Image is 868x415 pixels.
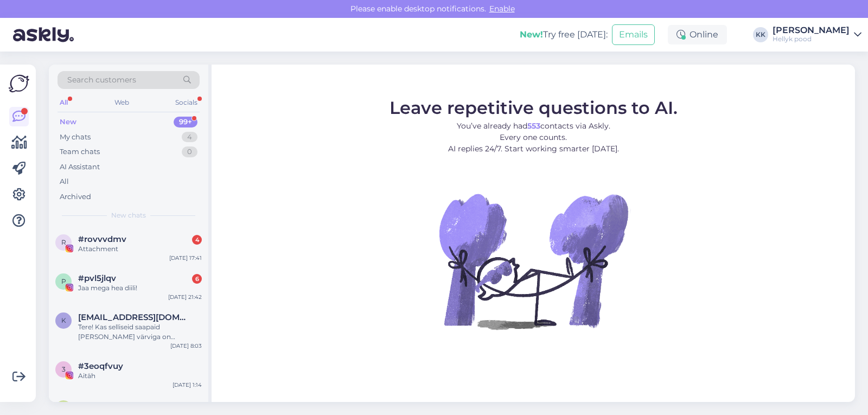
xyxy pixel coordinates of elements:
div: Attachment [78,244,202,254]
span: kristi_randla@hotmail.com [78,312,191,322]
div: 0 [182,146,197,157]
div: Aitäh [78,371,202,381]
div: Hellyk pood [773,35,850,43]
span: r [61,238,66,246]
div: New [60,117,76,127]
div: Try free [DATE]: [520,28,608,41]
span: #rovvvdmv [78,234,126,244]
div: All [58,95,70,110]
span: Enable [486,4,518,14]
div: All [60,176,69,187]
div: Archived [60,191,91,202]
div: My chats [60,132,91,143]
div: KK [753,27,768,42]
div: Socials [173,95,200,110]
div: Jaa mega hea diili! [78,283,202,293]
div: [DATE] 1:14 [173,381,202,389]
div: 6 [192,274,202,284]
span: New chats [111,210,146,220]
span: #z1wsszpv [78,400,123,410]
span: Search customers [67,74,136,86]
span: #3eoqfvuy [78,361,123,371]
p: You’ve already had contacts via Askly. Every one counts. AI replies 24/7. Start working smarter [... [390,120,678,155]
div: Web [112,95,131,110]
div: 4 [192,235,202,245]
span: p [61,277,66,285]
div: AI Assistant [60,162,100,173]
button: Emails [612,24,655,45]
img: No Chat active [436,163,631,359]
span: Leave repetitive questions to AI. [390,97,678,118]
div: 99+ [174,117,197,127]
b: 553 [527,121,540,131]
b: New! [520,29,543,40]
div: [DATE] 8:03 [170,342,202,350]
a: [PERSON_NAME]Hellyk pood [773,26,861,43]
span: #pvl5jlqv [78,273,116,283]
span: k [61,316,66,324]
div: [DATE] 17:41 [169,254,202,262]
div: Team chats [60,146,100,157]
div: Online [668,25,727,44]
img: Askly Logo [9,73,29,94]
div: [DATE] 21:42 [168,293,202,301]
span: 3 [62,365,66,373]
div: [PERSON_NAME] [773,26,850,35]
div: 4 [182,132,197,143]
div: Tere! Kas selliseid saapaid [PERSON_NAME] värviga on tulemas? [78,322,202,342]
